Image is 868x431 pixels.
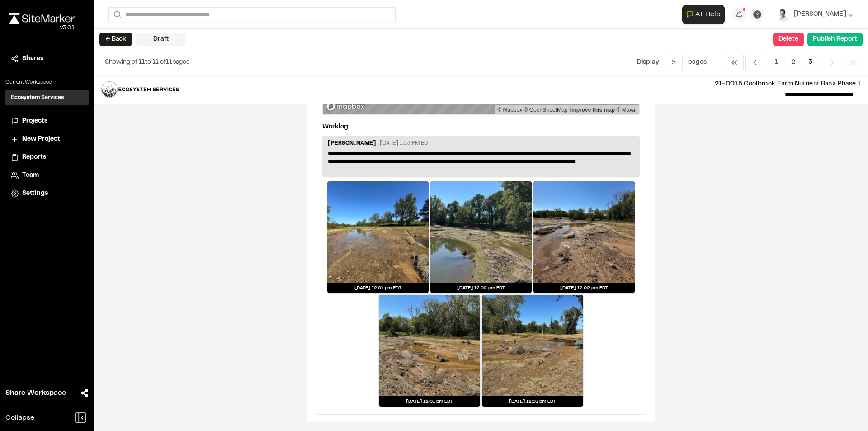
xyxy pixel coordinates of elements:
button: Open AI Assistant [682,5,725,24]
span: 1 [768,54,785,71]
span: 11 [139,60,145,65]
a: [DATE] 12:02 pm EDT [533,181,635,294]
a: [DATE] 12:01 pm EDT [327,181,429,294]
img: file [101,81,180,98]
span: 11 [152,60,159,65]
span: Share Workspace [5,388,66,398]
div: Open AI Assistant [682,5,728,24]
div: [DATE] 12:01 pm EDT [379,396,480,407]
div: Oh geez...please don't... [9,24,75,32]
span: Reports [22,152,46,162]
p: page s [688,57,707,67]
div: [DATE] 12:02 pm EDT [430,283,532,293]
p: Coolbrook Farm Nutrient Bank Phase 1 [187,79,861,89]
span: [PERSON_NAME] [794,9,846,19]
p: Display [637,57,659,67]
span: 3 [802,54,819,71]
a: Reports [11,152,83,162]
span: Showing of [105,60,139,65]
span: New Project [22,134,60,144]
button: Delete [773,33,804,46]
span: Team [22,171,39,180]
span: Projects [22,116,47,126]
a: New Project [11,134,83,144]
button: Search [108,7,125,22]
span: AI Help [695,9,721,20]
button: [PERSON_NAME] [776,7,854,22]
a: Mapbox logo [325,101,365,112]
img: User [776,7,790,22]
nav: Navigation [725,54,863,71]
img: rebrand.png [9,13,75,24]
span: Shares [22,54,43,64]
span: 2 [784,54,802,71]
p: [DATE] 1:53 PM EDT [380,139,431,147]
button: Publish Report [807,33,863,46]
div: Draft [136,33,186,46]
button: 5 [665,54,683,71]
p: to of pages [105,57,189,67]
span: Collapse [5,412,34,423]
p: Current Workspace [5,78,89,86]
button: ← Back [99,33,132,46]
a: Mapbox [497,107,522,113]
a: Maxar [616,107,637,113]
div: [DATE] 12:02 pm EDT [533,283,635,293]
p: [PERSON_NAME] [328,139,376,149]
div: [DATE] 12:01 pm EDT [327,283,429,293]
a: Team [11,171,83,180]
a: Shares [11,54,83,64]
span: 21-0015 [715,81,742,87]
div: [DATE] 12:01 pm EDT [482,396,583,407]
a: Map feedback [570,107,615,113]
p: Worklog: [322,122,349,132]
a: Projects [11,116,83,126]
a: OpenStreetMap [524,107,568,113]
span: Settings [22,189,48,199]
a: [DATE] 12:01 pm EDT [378,294,481,407]
a: [DATE] 12:01 pm EDT [481,294,584,407]
a: Settings [11,189,83,199]
span: 11 [166,60,172,65]
a: [DATE] 12:02 pm EDT [430,181,532,294]
h3: Ecosystem Services [11,94,64,102]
